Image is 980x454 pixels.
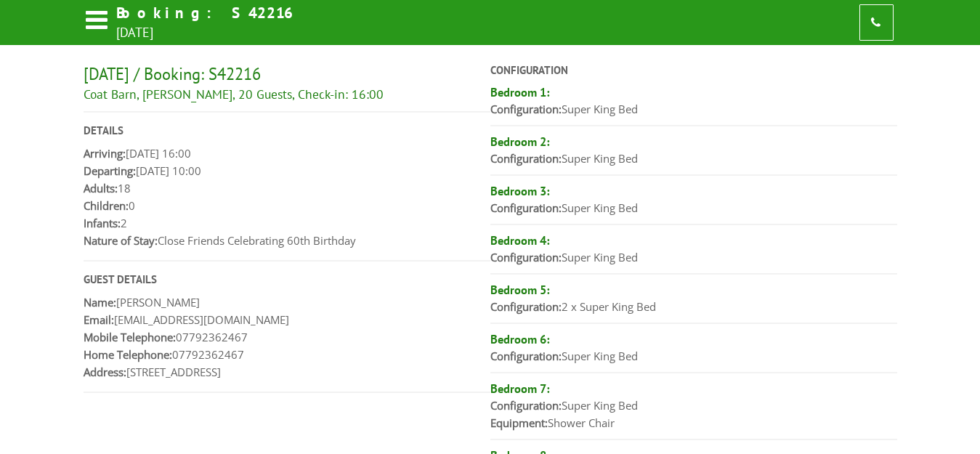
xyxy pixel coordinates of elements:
[84,162,490,179] p: [DATE] 10:00
[490,248,897,266] p: Super King Bed
[84,347,172,362] strong: Home Telephone:
[116,24,307,41] h2: [DATE]
[490,183,897,199] h4: Bedroom 3:
[84,3,307,42] a: Booking: S42216 [DATE]
[84,346,490,363] p: 07792362467
[84,214,490,232] p: 2
[84,198,129,213] strong: Children:
[490,397,897,414] p: Super King Bed
[490,414,897,431] p: Shower Chair
[84,311,490,328] p: [EMAIL_ADDRESS][DOMAIN_NAME]
[490,102,562,116] strong: Configuration:
[490,134,897,150] h4: Bedroom 2:
[490,232,897,248] h4: Bedroom 4:
[490,349,562,363] strong: Configuration:
[490,398,562,413] strong: Configuration:
[490,199,897,216] p: Super King Bed
[84,181,118,195] strong: Adults:
[84,330,176,344] strong: Mobile Telephone:
[490,282,897,298] h4: Bedroom 5:
[84,272,490,286] h3: Guest Details
[490,84,897,100] h4: Bedroom 1:
[84,163,136,178] strong: Departing:
[84,365,126,379] strong: Address:
[116,3,307,23] h1: Booking: S42216
[84,293,490,311] p: [PERSON_NAME]
[84,232,490,249] p: Close Friends Celebrating 60th Birthday
[84,146,126,161] strong: Arriving:
[490,200,562,215] strong: Configuration:
[490,250,562,264] strong: Configuration:
[490,299,562,314] strong: Configuration:
[490,416,548,430] strong: Equipment:
[84,63,490,84] h2: [DATE] / Booking: S42216
[490,150,897,167] p: Super King Bed
[490,63,897,77] h3: Configuration
[84,295,116,309] strong: Name:
[490,298,897,315] p: 2 x Super King Bed
[84,179,490,197] p: 18
[490,347,897,365] p: Super King Bed
[84,86,490,102] h3: Coat Barn, [PERSON_NAME], 20 Guests, Check-in: 16:00
[490,331,897,347] h4: Bedroom 6:
[84,233,158,248] strong: Nature of Stay:
[84,123,490,137] h3: Details
[490,151,562,166] strong: Configuration:
[84,197,490,214] p: 0
[84,145,490,162] p: [DATE] 16:00
[84,328,490,346] p: 07792362467
[490,381,897,397] h4: Bedroom 7:
[84,363,490,381] p: [STREET_ADDRESS]
[84,216,121,230] strong: Infants:
[490,100,897,118] p: Super King Bed
[84,312,114,327] strong: Email:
